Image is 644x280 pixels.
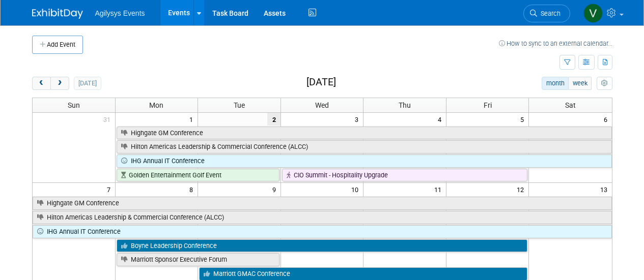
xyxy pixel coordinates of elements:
span: 31 [102,113,115,126]
button: prev [32,77,51,90]
span: 12 [516,183,528,196]
a: Search [523,5,570,22]
span: Search [537,10,561,17]
span: Wed [315,101,329,109]
button: month [542,77,569,90]
a: Highgate GM Conference [33,197,612,210]
span: 7 [106,183,115,196]
span: 9 [271,183,281,196]
span: 3 [354,113,363,126]
span: Sun [68,101,80,109]
img: ExhibitDay [32,9,83,19]
span: Sat [565,101,576,109]
span: 11 [433,183,446,196]
button: next [50,77,69,90]
span: Agilysys Events [95,9,145,17]
img: Vaitiare Munoz [583,4,603,23]
h2: [DATE] [306,77,336,88]
span: Fri [484,101,492,109]
a: IHG Annual IT Conference [117,154,612,168]
span: 5 [519,113,528,126]
a: Golden Entertainment Golf Event [117,169,279,182]
span: Mon [149,101,163,109]
span: Thu [399,101,411,109]
a: Hilton Americas Leadership & Commercial Conference (ALCC) [33,211,612,224]
button: myCustomButton [597,77,612,90]
a: IHG Annual IT Conference [33,225,612,238]
span: 8 [188,183,198,196]
i: Personalize Calendar [601,80,608,87]
span: 2 [267,113,281,126]
span: 13 [599,183,612,196]
a: How to sync to an external calendar... [499,40,612,47]
a: Highgate GM Conference [117,127,612,140]
span: 6 [603,113,612,126]
button: [DATE] [74,77,101,90]
a: Boyne Leadership Conference [117,239,528,253]
button: Add Event [32,36,83,54]
button: week [568,77,592,90]
a: Marriott Sponsor Executive Forum [117,253,279,266]
a: Hilton Americas Leadership & Commercial Conference (ALCC) [117,140,612,153]
span: 10 [350,183,363,196]
a: CIO Summit - Hospitality Upgrade [282,169,528,182]
span: 4 [437,113,446,126]
span: 1 [188,113,198,126]
span: Tue [234,101,245,109]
